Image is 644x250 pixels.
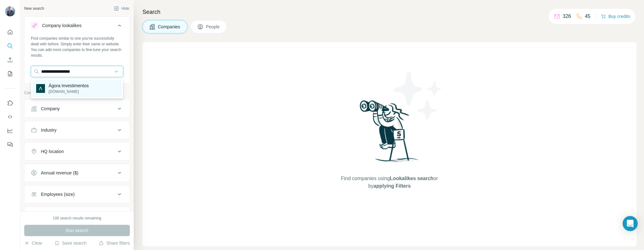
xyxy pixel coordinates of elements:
button: My lists [5,68,15,79]
img: Avatar [5,6,15,16]
button: Buy credits [601,12,630,21]
span: People [206,24,220,30]
div: Company [41,105,60,112]
p: 45 [585,13,591,20]
div: 100 search results remaining [53,215,101,221]
button: Hide [109,4,134,13]
div: Open Intercom Messenger [623,216,638,231]
button: Employees (size) [25,187,130,202]
img: Surfe Illustration - Stars [390,67,446,124]
button: Use Surfe on LinkedIn [5,97,15,109]
button: Use Surfe API [5,111,15,122]
button: Company [25,101,130,116]
p: Ágora Investimentos [49,82,89,89]
span: Lookalikes search [390,176,434,181]
div: HQ location [41,148,64,155]
div: New search [24,6,44,11]
img: Surfe Illustration - Woman searching with binoculars [357,99,422,169]
button: Share filters [99,240,130,246]
p: 326 [563,13,571,20]
button: Save search [54,240,86,246]
div: Employees (size) [41,191,75,197]
span: applying Filters [374,183,411,189]
button: Company lookalikes [25,18,130,36]
button: Dashboard [5,125,15,136]
span: Companies [158,24,181,30]
p: Company information [24,90,130,96]
button: Clear [24,240,42,246]
button: Technologies [25,208,130,223]
button: HQ location [25,144,130,159]
span: Find companies using or by [339,175,440,190]
h4: Search [142,8,636,16]
button: Industry [25,122,130,138]
img: Ágora Investimentos [36,84,45,93]
div: Company lookalikes [42,22,81,29]
p: [DOMAIN_NAME] [49,89,89,94]
div: Find companies similar to one you've successfully dealt with before. Simply enter their name or w... [31,36,123,58]
button: Quick start [5,26,15,38]
div: Annual revenue ($) [41,170,78,176]
button: Annual revenue ($) [25,165,130,180]
button: Enrich CSV [5,54,15,65]
div: Industry [41,127,57,133]
button: Feedback [5,139,15,150]
button: Search [5,40,15,52]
